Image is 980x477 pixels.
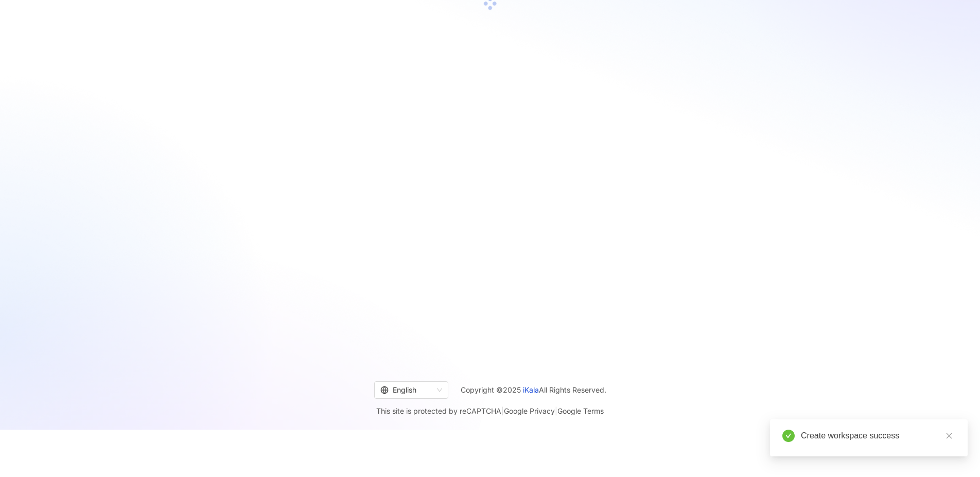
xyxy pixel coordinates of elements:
[557,407,604,415] a: Google Terms
[801,430,955,442] div: Create workspace success
[461,384,606,396] span: Copyright © 2025 All Rights Reserved.
[555,407,557,415] span: |
[380,382,433,398] div: English
[501,407,504,415] span: |
[946,432,953,439] span: close
[376,405,604,417] span: This site is protected by reCAPTCHA
[504,407,555,415] a: Google Privacy
[782,430,795,442] span: check-circle
[523,385,539,394] a: iKala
